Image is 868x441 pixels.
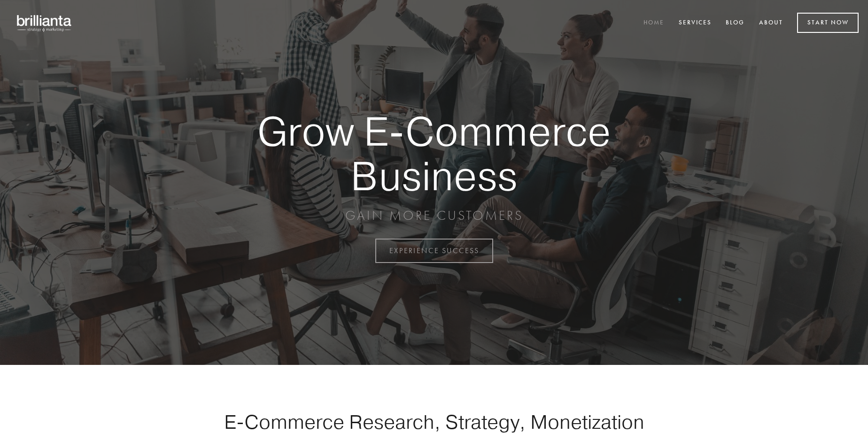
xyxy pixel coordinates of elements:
img: brillianta - research, strategy, marketing [9,9,80,37]
h1: E-Commerce Research, Strategy, Monetization [194,410,674,433]
a: Services [673,15,718,31]
a: EXPERIENCE SUCCESS [375,239,493,263]
p: GAIN MORE CUSTOMERS [225,207,643,224]
strong: Grow E-Commerce Business [225,109,643,198]
a: Blog [720,15,751,31]
a: Home [637,15,670,31]
a: About [753,15,789,31]
a: Start Now [797,13,859,33]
